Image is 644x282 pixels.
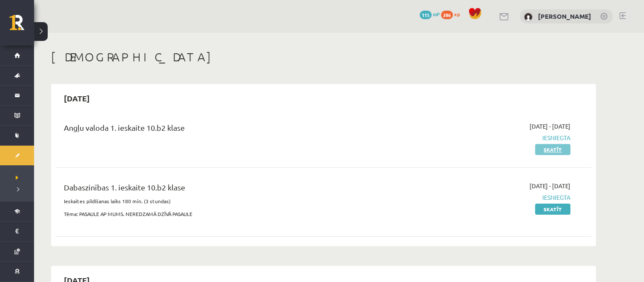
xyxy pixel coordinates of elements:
[441,11,453,19] span: 286
[64,122,397,138] div: Angļu valoda 1. ieskaite 10.b2 klase
[420,11,432,19] span: 115
[454,11,460,17] span: xp
[64,181,397,197] div: Dabaszinības 1. ieskaite 10.b2 klase
[530,122,570,131] span: [DATE] - [DATE]
[420,11,440,17] a: 115 mP
[64,210,397,218] p: Tēma: PASAULE AP MUMS. NEREDZAMĀ DZĪVĀ PASAULE
[55,88,98,108] h2: [DATE]
[433,11,440,17] span: mP
[535,204,570,215] a: Skatīt
[524,13,532,21] img: Melānija Nemane
[441,11,464,17] a: 286 xp
[410,133,570,142] span: Iesniegta
[410,193,570,202] span: Iesniegta
[535,144,570,155] a: Skatīt
[9,15,34,36] a: Rīgas 1. Tālmācības vidusskola
[530,181,570,190] span: [DATE] - [DATE]
[51,50,596,64] h1: [DEMOGRAPHIC_DATA]
[538,12,591,20] a: [PERSON_NAME]
[64,197,397,205] p: Ieskaites pildīšanas laiks 180 min. (3 stundas)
